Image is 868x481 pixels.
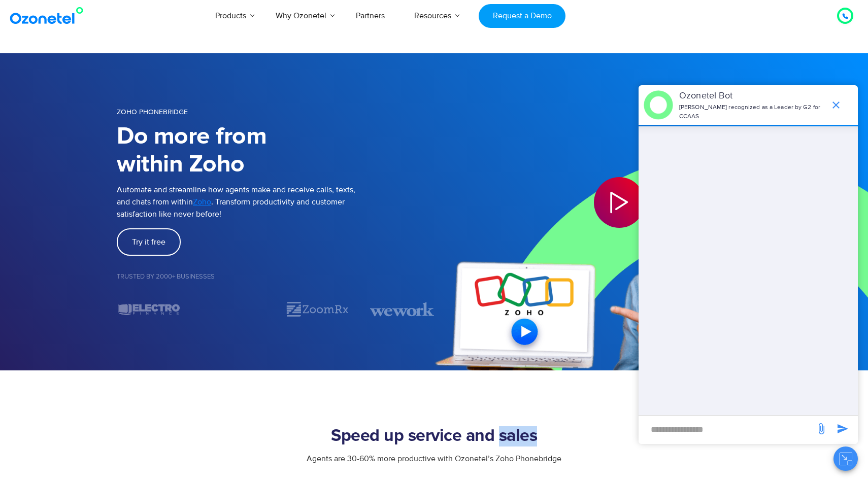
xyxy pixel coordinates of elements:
[644,421,810,439] div: new-msg-input
[370,300,434,318] img: wework
[370,300,434,318] div: 3 / 7
[201,303,265,316] div: 1 / 7
[833,446,858,471] button: Close chat
[117,228,181,256] a: Try it free
[132,238,165,246] span: Try it free
[117,123,434,179] h1: Do more from within Zoho
[117,184,434,220] p: Automate and streamline how agents make and receive calls, texts, and chats from within . Transfo...
[826,95,846,115] span: end chat or minimize
[594,177,645,228] div: Play Video
[832,419,853,439] span: send message
[307,454,561,464] span: Agents are 30-60% more productive with Ozonetel’s Zoho Phonebridge
[679,89,825,103] p: Ozonetel Bot
[479,4,565,28] a: Request a Demo
[117,300,181,318] img: electro
[679,103,825,121] p: [PERSON_NAME] recognized as a Leader by G2 for CCAAS
[193,196,211,208] a: Zoho
[644,90,673,120] img: header
[117,300,181,318] div: 7 / 7
[117,273,434,280] h5: Trusted by 2000+ Businesses
[286,300,350,318] img: zoomrx
[811,419,831,439] span: send message
[117,108,188,116] span: Zoho Phonebridge
[286,300,350,318] div: 2 / 7
[193,197,211,207] span: Zoho
[117,300,434,318] div: Image Carousel
[117,426,751,446] h2: Speed up service and sales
